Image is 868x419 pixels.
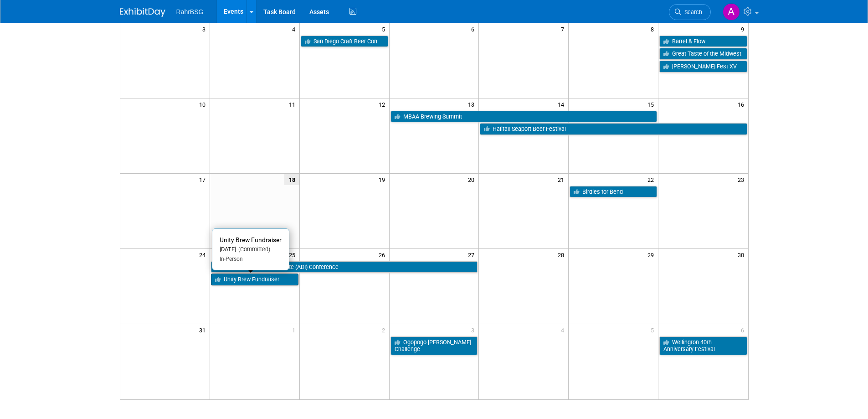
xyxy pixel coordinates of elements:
[211,261,478,273] a: American Distilling Institute (ADI) Conference
[198,174,210,185] span: 17
[220,236,282,243] span: Unity Brew Fundraiser
[291,324,299,336] span: 1
[557,174,568,185] span: 21
[737,98,748,110] span: 16
[284,174,299,185] span: 18
[557,249,568,260] span: 28
[560,23,568,35] span: 7
[740,324,748,336] span: 6
[390,336,478,355] a: Ogopogo [PERSON_NAME] Challenge
[647,174,658,185] span: 22
[740,23,748,35] span: 9
[659,48,747,60] a: Great Taste of the Midwest
[570,186,657,198] a: Birdies for Bend
[723,3,740,21] img: Ashley Grotewold
[301,36,388,47] a: San Diego Craft Beer Con
[198,324,210,336] span: 31
[220,256,243,262] span: In-Person
[288,249,299,260] span: 25
[201,23,210,35] span: 3
[470,324,478,336] span: 3
[120,8,165,17] img: ExhibitDay
[378,98,389,110] span: 12
[467,98,478,110] span: 13
[737,249,748,260] span: 30
[659,36,747,47] a: Barrel & Flow
[288,98,299,110] span: 11
[647,249,658,260] span: 29
[291,23,299,35] span: 4
[650,23,658,35] span: 8
[381,23,389,35] span: 5
[557,98,568,110] span: 14
[198,98,210,110] span: 10
[560,324,568,336] span: 4
[176,8,204,16] span: RahrBSG
[659,336,747,355] a: Wellington 40th Anniversary Festival
[390,111,657,123] a: MBAA Brewing Summit
[650,324,658,336] span: 5
[681,9,702,16] span: Search
[381,324,389,336] span: 2
[220,246,282,253] div: [DATE]
[470,23,478,35] span: 6
[211,274,298,285] a: Unity Brew Fundraiser
[378,174,389,185] span: 19
[467,174,478,185] span: 20
[647,98,658,110] span: 15
[737,174,748,185] span: 23
[236,246,270,253] span: (Committed)
[198,249,210,260] span: 24
[480,123,747,135] a: Halifax Seaport Beer Festival
[378,249,389,260] span: 26
[659,61,747,72] a: [PERSON_NAME] Fest XV
[467,249,478,260] span: 27
[669,4,711,20] a: Search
